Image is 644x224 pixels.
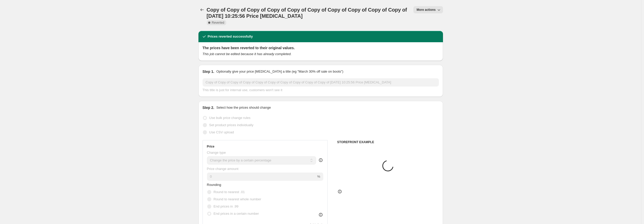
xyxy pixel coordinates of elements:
span: More actions [416,8,436,12]
span: Copy of Copy of Copy of Copy of Copy of Copy of Copy of Copy of Copy of Copy of [DATE] 10:25:56 P... [207,7,407,19]
span: Set product prices individually [209,123,254,127]
span: Round to nearest .01 [214,190,245,194]
span: Rounding [207,183,221,187]
span: % [317,175,320,178]
input: 30% off holiday sale [203,78,439,87]
span: Reverted [212,21,224,25]
span: This title is just for internal use, customers won't see it [203,88,282,92]
span: Price change amount [207,167,239,171]
h2: Prices reverted successfully [208,34,253,39]
h2: Step 2. [203,105,214,110]
h2: Step 1. [203,69,214,74]
i: This job cannot be edited because it has already completed. [203,52,292,56]
span: Use CSV upload [209,130,234,134]
div: help [318,158,323,163]
p: Optionally give your price [MEDICAL_DATA] a title (eg "March 30% off sale on boots") [216,69,343,74]
button: Price change jobs [198,6,206,13]
span: End prices in a certain number [214,212,259,216]
h2: The prices have been reverted to their original values. [203,45,439,50]
button: More actions [413,6,443,13]
span: Use bulk price change rules [209,116,250,120]
span: Change type [207,151,226,154]
span: Round to nearest whole number [214,197,261,201]
h6: STOREFRONT EXAMPLE [337,140,439,144]
p: Select how the prices should change [216,105,271,110]
input: -15 [207,173,316,181]
h3: Price [207,144,214,149]
span: End prices in .99 [214,204,239,208]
